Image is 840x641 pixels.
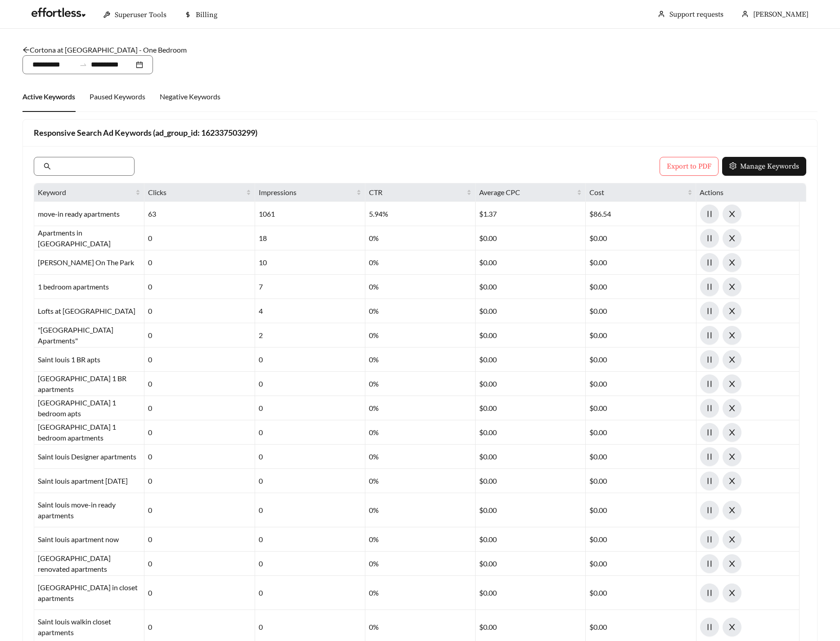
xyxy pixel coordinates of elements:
span: close [723,453,741,461]
div: 0 [144,469,255,493]
span: pause [701,234,719,242]
button: pause [700,277,719,296]
span: search [44,163,51,170]
div: $0.00 [586,372,696,396]
div: [PERSON_NAME] On The Park [34,250,144,275]
button: pause [700,302,719,320]
span: Keyword [38,187,134,198]
button: close [723,302,741,320]
div: $0.00 [586,250,696,275]
span: pause [701,380,719,388]
div: 0% [365,299,476,323]
div: 18 [255,226,365,250]
span: setting [729,162,737,171]
div: $0.00 [586,469,696,493]
div: $0.00 [476,323,586,347]
div: 0% [365,396,476,420]
span: close [723,535,741,543]
button: pause [700,205,719,223]
button: close [723,326,741,345]
span: close [723,356,741,364]
button: close [723,277,741,296]
span: to [79,61,87,69]
button: close [723,350,741,369]
div: 0% [365,347,476,372]
button: close [723,253,741,272]
div: move-in ready apartments [34,202,144,226]
div: 0 [144,299,255,323]
button: pause [700,618,719,637]
div: 0 [144,493,255,527]
span: close [723,307,741,315]
span: Cost [589,187,685,198]
span: close [723,404,741,412]
div: $0.00 [476,576,586,610]
div: 0 [144,445,255,469]
span: pause [701,589,719,597]
div: 0 [255,420,365,445]
div: $0.00 [586,527,696,552]
div: Saint louis apartment [DATE] [34,469,144,493]
span: pause [701,404,719,412]
div: 0 [144,372,255,396]
div: 0 [144,396,255,420]
div: $0.00 [586,420,696,445]
span: close [723,331,741,339]
div: 0% [365,469,476,493]
div: 0% [365,445,476,469]
span: Average CPC [479,187,575,198]
div: 0 [144,347,255,372]
span: pause [701,623,719,631]
div: 63 [144,202,255,226]
div: 0 [255,576,365,610]
span: close [723,560,741,568]
div: 2 [255,323,365,347]
th: Actions [696,183,806,202]
a: Support requests [669,10,723,19]
div: [GEOGRAPHIC_DATA] 1 bedroom apts [34,396,144,420]
span: swap-right [79,61,87,69]
div: $0.00 [476,250,586,275]
div: $0.00 [476,372,586,396]
span: pause [701,560,719,568]
div: $0.00 [586,396,696,420]
span: Clicks [148,187,244,198]
button: close [723,618,741,637]
button: close [723,472,741,490]
div: [GEOGRAPHIC_DATA] renovated apartments [34,552,144,576]
div: $0.00 [476,445,586,469]
button: close [723,205,741,223]
span: Superuser Tools [115,10,166,19]
button: pause [700,554,719,573]
div: $0.00 [586,445,696,469]
div: $0.00 [586,576,696,610]
div: Saint louis 1 BR apts [34,347,144,372]
div: 0% [365,527,476,552]
span: close [723,589,741,597]
div: $0.00 [586,323,696,347]
span: CTR [369,188,382,196]
button: pause [700,447,719,466]
button: pause [700,530,719,549]
button: settingManage Keywords [722,157,806,176]
div: 0 [255,347,365,372]
span: pause [701,210,719,218]
div: 0 [144,323,255,347]
button: pause [700,399,719,418]
div: 0% [365,275,476,299]
span: pause [701,258,719,267]
span: Billing [196,10,217,19]
span: close [723,234,741,242]
span: pause [701,356,719,364]
div: Lofts at [GEOGRAPHIC_DATA] [34,299,144,323]
button: pause [700,423,719,442]
div: [GEOGRAPHIC_DATA] 1 bedroom apartments [34,420,144,445]
button: pause [700,583,719,602]
div: Saint louis apartment now [34,527,144,552]
span: pause [701,428,719,436]
button: Export to PDF [660,157,719,176]
button: pause [700,350,719,369]
button: pause [700,253,719,272]
div: $1.37 [476,202,586,226]
div: $0.00 [586,226,696,250]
